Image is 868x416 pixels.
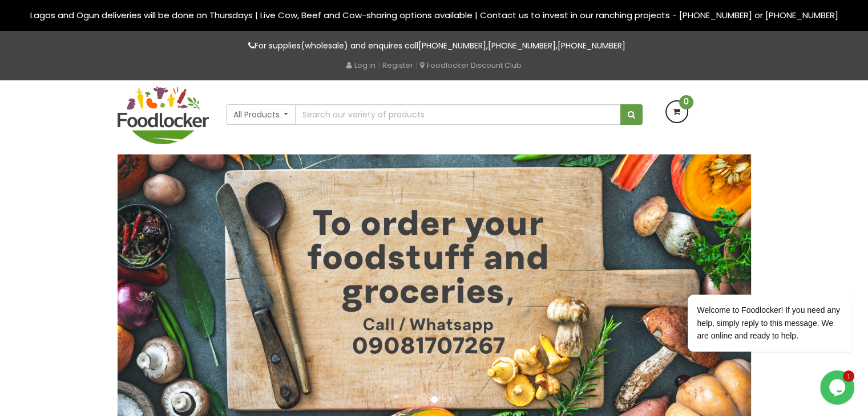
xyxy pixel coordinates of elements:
[558,40,625,51] a: [PHONE_NUMBER]
[420,60,522,71] a: Foodlocker Discount Club
[30,9,838,21] span: Lagos and Ogun deliveries will be done on Thursdays | Live Cow, Beef and Cow-sharing options avai...
[820,370,857,405] iframe: chat widget
[651,230,857,365] iframe: chat widget
[346,60,376,71] a: Log in
[378,59,380,71] span: |
[118,86,209,144] img: FoodLocker
[488,40,556,51] a: [PHONE_NUMBER]
[415,59,418,71] span: |
[418,40,486,51] a: [PHONE_NUMBER]
[679,95,693,109] span: 0
[382,60,413,71] a: Register
[118,39,751,52] p: For supplies(wholesale) and enquires call , ,
[226,104,296,125] button: All Products
[295,104,620,125] input: Search our variety of products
